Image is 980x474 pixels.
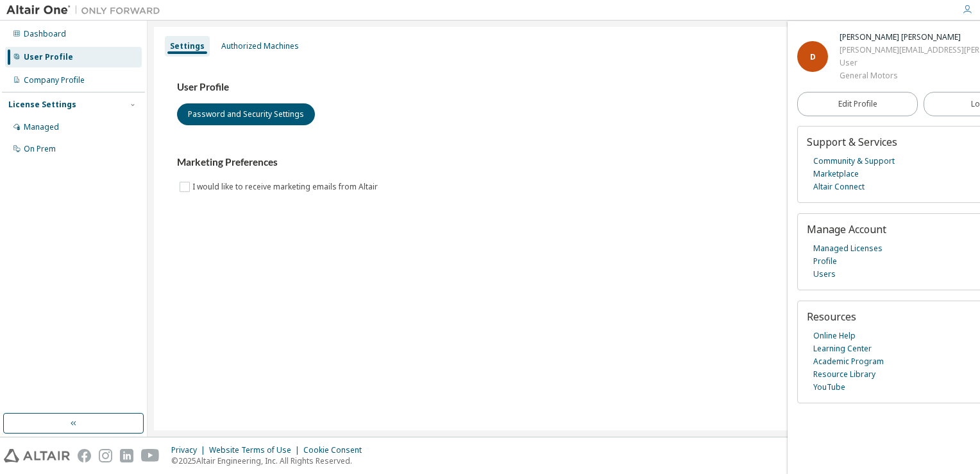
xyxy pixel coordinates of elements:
[221,41,299,51] div: Authorized Machines
[24,144,56,154] div: On Prem
[303,445,369,455] div: Cookie Consent
[4,449,70,462] img: altair_logo.svg
[170,41,205,51] div: Settings
[8,100,76,110] div: License Settings
[24,75,85,85] div: Company Profile
[813,342,872,355] a: Learning Center
[813,155,895,168] a: Community & Support
[838,99,877,109] span: Edit Profile
[810,51,816,62] span: D
[171,445,209,455] div: Privacy
[141,449,160,462] img: youtube.svg
[177,81,950,94] h3: User Profile
[99,449,112,462] img: instagram.svg
[24,52,73,62] div: User Profile
[813,381,845,394] a: YouTube
[120,449,133,462] img: linkedin.svg
[813,255,837,268] a: Profile
[209,445,303,455] div: Website Terms of Use
[24,122,59,132] div: Managed
[807,222,886,236] span: Manage Account
[813,355,884,368] a: Academic Program
[797,92,918,116] a: Edit Profile
[177,103,315,125] button: Password and Security Settings
[813,268,836,281] a: Users
[24,29,66,39] div: Dashboard
[813,180,865,193] a: Altair Connect
[813,168,859,180] a: Marketplace
[192,179,380,195] label: I would like to receive marketing emails from Altair
[813,329,856,342] a: Online Help
[171,455,369,466] p: © 2025 Altair Engineering, Inc. All Rights Reserved.
[177,156,950,169] h3: Marketing Preferences
[813,242,883,255] a: Managed Licenses
[807,310,856,324] span: Resources
[813,368,875,381] a: Resource Library
[6,4,167,17] img: Altair One
[807,135,897,149] span: Support & Services
[78,449,91,462] img: facebook.svg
